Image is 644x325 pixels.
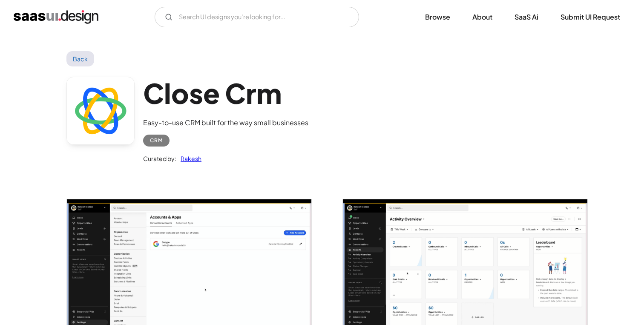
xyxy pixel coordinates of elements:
[143,118,308,128] div: Easy-to-use CRM built for the way small businesses
[143,77,308,109] h1: Close Crm
[155,7,359,27] input: Search UI designs you're looking for...
[66,51,94,66] a: Back
[462,8,503,26] a: About
[155,7,359,27] form: Email Form
[176,153,201,164] a: Rakesh
[14,10,98,24] a: home
[143,153,176,164] div: Curated by:
[415,8,460,26] a: Browse
[550,8,630,26] a: Submit UI Request
[504,8,549,26] a: SaaS Ai
[150,135,163,146] div: CRM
